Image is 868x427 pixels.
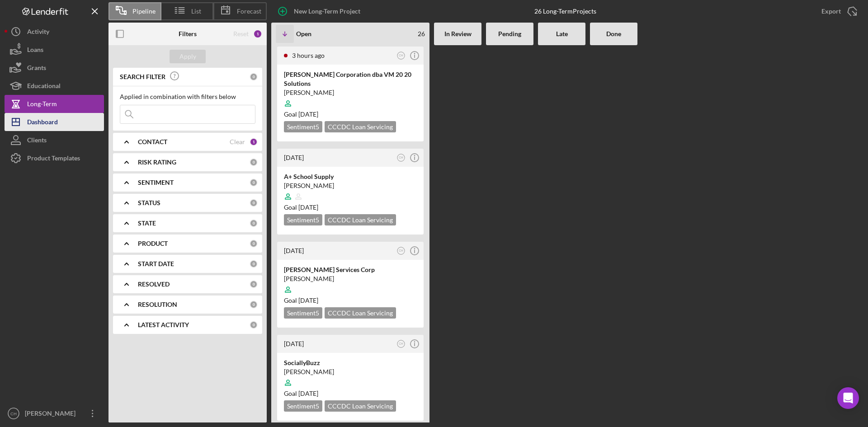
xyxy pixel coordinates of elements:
div: Sentiment 5 [284,307,322,319]
button: New Long-Term Project [271,2,369,20]
span: 26 [418,30,425,38]
time: 10/27/2024 [298,296,318,304]
span: Pipeline [132,8,156,15]
button: CH [395,50,407,62]
button: Long-Term [5,95,104,113]
button: CH [395,338,407,350]
button: Educational [5,77,104,95]
b: PRODUCT [138,240,168,247]
b: START DATE [138,260,174,267]
div: 0 [250,280,258,288]
text: CH [399,342,403,345]
div: Educational [27,77,61,97]
text: CH [10,411,17,416]
b: In Review [444,30,472,38]
b: STATE [138,220,156,227]
button: CH [395,152,407,164]
b: CONTACT [138,138,167,145]
button: Export [812,2,863,20]
div: Open Intercom Messenger [837,387,859,409]
button: Grants [5,59,104,77]
text: CH [399,249,403,252]
a: 3 hours agoCH[PERSON_NAME] Corporation dba VM 20 20 Solutions[PERSON_NAME]Goal [DATE]Sentiment5CC... [276,45,425,143]
div: Applied in combination with filters below [120,93,255,100]
span: Goal [284,389,318,397]
b: SEARCH FILTER [120,73,165,80]
div: [PERSON_NAME] [284,274,417,283]
div: 1 [253,29,262,38]
div: [PERSON_NAME] [284,181,417,190]
b: RISK RATING [138,159,176,166]
div: Apply [179,50,196,63]
div: [PERSON_NAME] [23,404,81,425]
button: Clients [5,131,104,149]
div: Grants [27,59,46,79]
b: SENTIMENT [138,179,174,186]
b: STATUS [138,199,160,206]
div: Loans [27,41,43,61]
span: Forecast [237,8,261,15]
div: Clients [27,131,47,151]
b: Late [556,30,568,38]
text: CH [399,54,403,57]
time: 2025-08-13 16:18 [292,52,325,59]
div: Sentiment 5 [284,400,322,412]
div: 0 [250,219,258,227]
div: 0 [250,199,258,207]
div: Sentiment 5 [284,214,322,225]
time: 2025-07-02 15:09 [284,340,304,347]
div: CCCDC Loan Servicing [325,214,396,225]
div: 26 Long-Term Projects [534,8,596,15]
div: 0 [250,239,258,248]
div: [PERSON_NAME] Services Corp [284,265,417,274]
div: Long-Term [27,95,57,115]
div: 0 [250,178,258,187]
b: RESOLUTION [138,301,177,308]
div: Clear [230,138,245,145]
div: Export [821,2,841,20]
span: List [191,8,201,15]
div: CCCDC Loan Servicing [325,400,396,412]
div: 0 [250,73,258,81]
button: CH [395,245,407,257]
b: Filters [179,30,197,38]
div: Activity [27,23,49,43]
div: 1 [250,138,258,146]
time: 2025-07-02 17:03 [284,247,304,254]
time: 2025-07-04 15:12 [284,154,304,161]
b: Pending [498,30,521,38]
span: Goal [284,203,318,211]
div: SociallyBuzz [284,358,417,367]
div: 0 [250,158,258,166]
div: 0 [250,321,258,329]
a: [DATE]CHA+ School Supply[PERSON_NAME]Goal [DATE]Sentiment5CCCDC Loan Servicing [276,147,425,236]
b: Done [606,30,621,38]
time: 11/01/2024 [298,389,318,397]
div: Reset [233,30,249,38]
div: CCCDC Loan Servicing [325,307,396,319]
div: New Long-Term Project [294,2,360,20]
time: 02/09/2025 [298,203,318,211]
button: Activity [5,23,104,41]
div: [PERSON_NAME] [284,88,417,97]
button: Product Templates [5,149,104,167]
div: Product Templates [27,149,80,169]
text: CH [399,156,403,159]
button: Apply [170,50,206,63]
div: 0 [250,300,258,309]
a: [DATE]CHSociallyBuzz[PERSON_NAME]Goal [DATE]Sentiment5CCCDC Loan Servicing [276,333,425,422]
b: RESOLVED [138,281,170,288]
button: Loans [5,41,104,59]
b: Open [296,30,311,38]
a: [DATE]CH[PERSON_NAME] Services Corp[PERSON_NAME]Goal [DATE]Sentiment5CCCDC Loan Servicing [276,240,425,329]
div: [PERSON_NAME] [284,367,417,376]
div: 0 [250,260,258,268]
div: Sentiment 5 [284,121,322,132]
span: Goal [284,110,318,118]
